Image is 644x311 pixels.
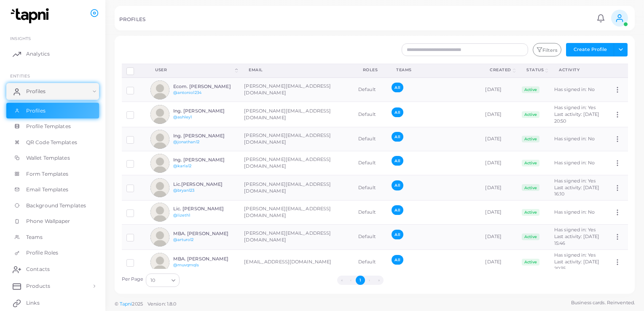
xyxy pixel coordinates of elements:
td: [DATE] [480,78,517,102]
td: [PERSON_NAME][EMAIL_ADDRESS][DOMAIN_NAME] [239,78,354,102]
td: Default [354,175,387,201]
div: Teams [396,67,471,73]
td: [DATE] [480,249,517,275]
img: avatar [150,253,169,272]
td: [PERSON_NAME][EMAIL_ADDRESS][DOMAIN_NAME] [239,151,354,175]
a: Tapni [120,301,132,307]
span: All [392,132,403,142]
span: Email Templates [26,186,69,193]
td: Default [354,78,387,102]
span: Contacts [26,265,50,273]
td: [DATE] [480,200,517,224]
td: Default [354,249,387,275]
span: Has signed in: No [554,209,595,215]
a: Email Templates [6,182,99,198]
img: avatar [150,228,169,247]
td: [DATE] [480,224,517,249]
div: Created [490,67,511,73]
a: Contacts [6,261,99,278]
td: Default [354,200,387,224]
td: [EMAIL_ADDRESS][DOMAIN_NAME] [239,249,354,275]
span: All [392,205,403,215]
img: avatar [150,203,169,222]
a: @jonathan12 [173,139,199,144]
img: avatar [150,105,169,124]
h6: Ing. [PERSON_NAME] [173,157,235,163]
a: @bryan123 [173,188,195,193]
h6: MBA. [PERSON_NAME] [173,231,235,236]
span: © [115,300,176,308]
span: All [392,230,403,239]
a: QR Code Templates [6,134,99,150]
span: Wallet Templates [26,154,70,162]
img: avatar [150,130,169,149]
h6: Ing. [PERSON_NAME] [173,133,235,139]
td: [DATE] [480,151,517,175]
span: Profile Templates [26,123,71,130]
span: Analytics [26,50,50,58]
span: All [392,83,403,92]
span: ENTITIES [10,73,30,78]
td: [PERSON_NAME][EMAIL_ADDRESS][DOMAIN_NAME] [239,127,354,151]
a: Profiles [6,83,99,100]
a: Background Templates [6,198,99,214]
span: Active [522,111,539,118]
h6: MBA. [PERSON_NAME] [173,256,235,262]
span: 2025 [132,300,142,308]
span: Has signed in: No [554,136,595,142]
span: Last activity: [DATE] 20:50 [554,111,599,124]
button: Go to page 1 [356,276,365,285]
span: Has signed in: No [554,160,595,166]
td: Default [354,102,387,127]
span: Active [522,259,539,265]
span: Profiles [26,107,46,115]
td: [DATE] [480,127,517,151]
img: logo [8,8,54,24]
td: [PERSON_NAME][EMAIL_ADDRESS][DOMAIN_NAME] [239,200,354,224]
img: avatar [150,154,169,173]
span: Has signed in: Yes [554,252,596,258]
span: Last activity: [DATE] 15:46 [554,233,599,246]
a: @ashley1 [173,115,192,119]
div: activity [559,67,600,73]
span: All [392,180,403,190]
span: Background Templates [26,202,86,209]
button: Filters [533,43,561,56]
th: Row-selection [122,64,146,78]
span: Active [522,136,539,142]
span: All [392,107,403,117]
th: Action [609,64,628,78]
span: Version: 1.8.0 [148,301,177,307]
input: Search for option [156,276,168,285]
a: @lizeth1 [173,213,191,217]
span: Links [26,299,40,307]
a: Profile Roles [6,245,99,261]
a: Profile Templates [6,118,99,134]
a: Analytics [6,46,99,62]
td: [PERSON_NAME][EMAIL_ADDRESS][DOMAIN_NAME] [239,224,354,249]
span: Active [522,209,539,216]
td: [PERSON_NAME][EMAIL_ADDRESS][DOMAIN_NAME] [239,175,354,201]
label: Per Page [122,276,144,283]
span: Products [26,282,50,290]
a: Profiles [6,103,99,119]
a: Phone Wallpaper [6,213,99,229]
span: Has signed in: Yes [554,105,596,110]
span: Business cards. Reinvented. [571,299,635,306]
td: [PERSON_NAME][EMAIL_ADDRESS][DOMAIN_NAME] [239,102,354,127]
div: User [155,67,233,73]
a: @muvqmqls [173,263,199,267]
span: Last activity: [DATE] 16:10 [554,185,599,197]
span: Active [522,86,539,93]
img: avatar [150,80,169,99]
a: Teams [6,229,99,245]
span: Profile Roles [26,249,58,257]
div: Search for option [146,273,180,287]
span: Phone Wallpaper [26,217,70,225]
div: Status [526,67,544,73]
a: @antonio1234 [173,90,201,95]
span: All [392,156,403,166]
h6: Ecom. [PERSON_NAME] [173,84,235,89]
span: INSIGHTS [10,36,31,41]
span: Form Templates [26,170,69,178]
